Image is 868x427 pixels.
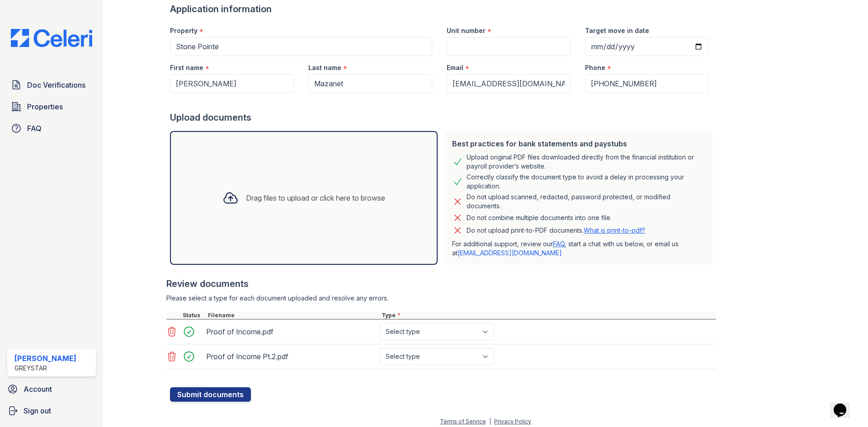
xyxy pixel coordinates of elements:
div: | [489,418,491,425]
span: FAQ [27,123,42,134]
div: [PERSON_NAME] [14,353,76,364]
label: Last name [308,63,341,72]
span: Account [24,384,52,394]
a: FAQ [7,119,96,137]
div: Status [181,312,206,319]
a: Privacy Policy [494,418,531,425]
a: What is print-to-pdf? [584,226,645,234]
div: Upload documents [170,111,716,124]
p: Do not upload print-to-PDF documents. [467,226,645,235]
div: Proof of Income Pt.2.pdf [206,349,376,364]
label: Unit number [447,26,486,35]
div: Do not combine multiple documents into one file. [467,212,612,223]
span: Doc Verifications [27,80,85,90]
div: Proof of Income.pdf [206,324,376,339]
a: Account [4,380,99,398]
a: [EMAIL_ADDRESS][DOMAIN_NAME] [458,249,562,257]
label: Phone [585,63,605,72]
div: Do not upload scanned, redacted, password protected, or modified documents. [467,192,705,211]
div: Drag files to upload or click here to browse [246,192,385,203]
label: First name [170,63,203,72]
span: Properties [27,101,63,112]
div: Type [380,312,716,319]
div: Review documents [166,277,716,290]
div: Greystar [14,364,76,373]
button: Submit documents [170,387,251,402]
iframe: chat widget [830,391,859,418]
div: Application information [170,3,716,15]
div: Correctly classify the document type to avoid a delay in processing your application. [467,173,705,191]
span: Sign out [24,405,51,416]
div: Best practices for bank statements and paystubs [452,138,705,149]
a: Sign out [4,402,99,420]
p: For additional support, review our , start a chat with us below, or email us at [452,239,705,258]
a: FAQ [553,240,565,248]
label: Email [447,63,463,72]
label: Property [170,26,198,35]
img: CE_Logo_Blue-a8612792a0a2168367f1c8372b55b34899dd931a85d93a1a3d3e32e68fde9ad4.png [4,29,99,47]
div: Please select a type for each document uploaded and resolve any errors. [166,294,716,303]
a: Properties [7,98,96,116]
a: Doc Verifications [7,76,96,94]
a: Terms of Service [440,418,486,425]
div: Filename [206,312,380,319]
label: Target move in date [585,26,649,35]
div: Upload original PDF files downloaded directly from the financial institution or payroll provider’... [467,153,705,171]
